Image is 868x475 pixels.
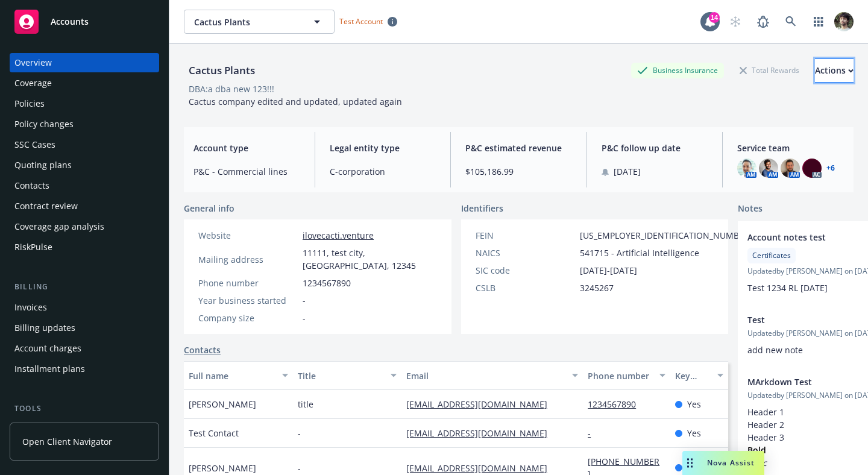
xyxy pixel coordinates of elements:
[189,370,275,382] div: Full name
[10,403,159,415] div: Tools
[580,229,752,242] span: [US_EMPLOYER_IDENTIFICATION_NUMBER]
[14,176,49,195] div: Contacts
[14,318,75,338] div: Billing updates
[687,398,701,411] span: Yes
[189,462,256,474] span: [PERSON_NAME]
[189,398,256,411] span: [PERSON_NAME]
[14,197,78,216] div: Contract review
[781,159,800,178] img: photo
[747,344,803,356] span: add new note
[293,361,402,390] button: Title
[10,318,159,338] a: Billing updates
[10,197,159,216] a: Contract review
[14,156,72,175] div: Quoting plans
[198,294,298,307] div: Year business started
[476,229,575,242] div: FEIN
[10,53,159,72] a: Overview
[588,398,646,410] a: 1234567890
[476,282,575,294] div: CSLB
[184,344,221,356] a: Contacts
[198,277,298,289] div: Phone number
[675,370,710,382] div: Key contact
[614,165,641,178] span: [DATE]
[682,451,764,475] button: Nova Assist
[193,142,300,154] span: Account type
[189,83,274,95] div: DBA: a dba new 123!!!
[14,237,52,257] div: RiskPulse
[298,398,313,411] span: title
[198,253,298,266] div: Mailing address
[602,142,708,154] span: P&C follow up date
[815,59,854,82] div: Actions
[707,458,755,468] span: Nova Assist
[330,165,436,178] span: C-corporation
[737,142,844,154] span: Service team
[10,135,159,154] a: SSC Cases
[10,74,159,93] a: Coverage
[631,63,724,78] div: Business Insurance
[709,12,720,23] div: 14
[583,361,670,390] button: Phone number
[759,159,778,178] img: photo
[10,339,159,358] a: Account charges
[779,10,803,34] a: Search
[330,142,436,154] span: Legal entity type
[184,63,260,78] div: Cactus Plants
[10,237,159,257] a: RiskPulse
[10,5,159,39] a: Accounts
[198,312,298,324] div: Company size
[588,427,600,439] a: -
[734,63,805,78] div: Total Rewards
[802,159,822,178] img: photo
[184,202,234,215] span: General info
[184,361,293,390] button: Full name
[10,217,159,236] a: Coverage gap analysis
[14,53,52,72] div: Overview
[303,312,306,324] span: -
[752,250,791,261] span: Certificates
[10,94,159,113] a: Policies
[738,202,763,216] span: Notes
[670,361,728,390] button: Key contact
[406,427,557,439] a: [EMAIL_ADDRESS][DOMAIN_NAME]
[14,339,81,358] div: Account charges
[461,202,503,215] span: Identifiers
[14,298,47,317] div: Invoices
[682,451,697,475] div: Drag to move
[14,115,74,134] div: Policy changes
[298,427,301,439] span: -
[815,58,854,83] button: Actions
[194,16,298,28] span: Cactus Plants
[339,16,383,27] span: Test Account
[406,370,565,382] div: Email
[580,264,637,277] span: [DATE]-[DATE]
[303,247,437,272] span: 11111, test city, [GEOGRAPHIC_DATA], 12345
[303,230,374,241] a: ilovecacti.venture
[476,247,575,259] div: NAICS
[198,229,298,242] div: Website
[476,264,575,277] div: SIC code
[826,165,835,172] a: +6
[189,96,402,107] span: Cactus company edited and updated, updated again
[303,277,351,289] span: 1234567890
[834,12,854,31] img: photo
[465,142,572,154] span: P&C estimated revenue
[807,10,831,34] a: Switch app
[747,282,828,294] span: Test 1234 RL [DATE]
[10,359,159,379] a: Installment plans
[303,294,306,307] span: -
[737,159,756,178] img: photo
[10,115,159,134] a: Policy changes
[580,247,699,259] span: 541715 - Artificial Intelligence
[14,359,85,379] div: Installment plans
[401,361,583,390] button: Email
[580,282,614,294] span: 3245267
[588,370,652,382] div: Phone number
[406,398,557,410] a: [EMAIL_ADDRESS][DOMAIN_NAME]
[10,156,159,175] a: Quoting plans
[465,165,572,178] span: $105,186.99
[10,281,159,293] div: Billing
[193,165,300,178] span: P&C - Commercial lines
[747,444,766,456] strong: Bold
[22,435,112,448] span: Open Client Navigator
